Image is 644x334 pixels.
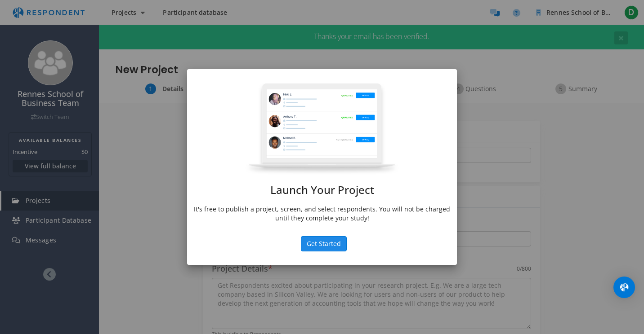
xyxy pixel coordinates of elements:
button: Get Started [301,236,347,251]
img: project-modal.png [245,83,399,175]
p: It's free to publish a project, screen, and select respondents. You will not be charged until the... [194,205,450,223]
div: Open Intercom Messenger [613,277,635,298]
h1: Launch Your Project [194,184,450,196]
md-dialog: Launch Your ... [187,69,457,265]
